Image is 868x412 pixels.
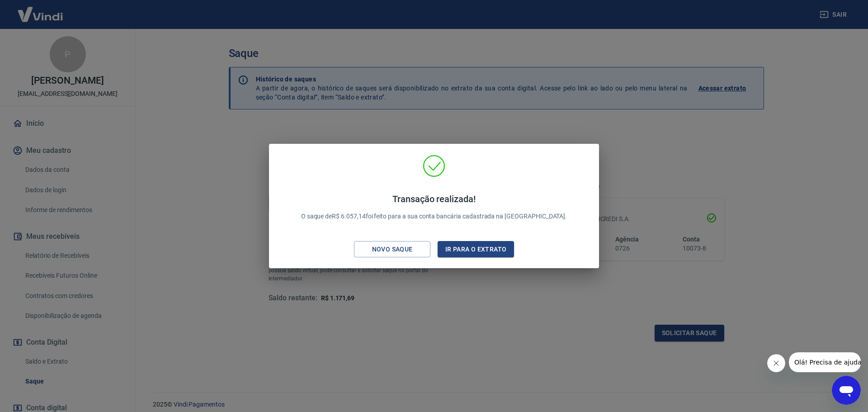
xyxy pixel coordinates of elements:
[301,194,567,221] p: O saque de R$ 6.057,14 foi feito para a sua conta bancária cadastrada na [GEOGRAPHIC_DATA].
[438,241,514,258] button: Ir para o extrato
[832,376,861,405] iframe: Botão para abrir a janela de mensagens
[361,244,424,255] div: Novo saque
[301,194,567,204] h4: Transação realizada!
[767,354,785,372] iframe: Fechar mensagem
[789,352,861,372] iframe: Mensagem da empresa
[354,241,430,258] button: Novo saque
[5,6,76,14] span: Olá! Precisa de ajuda?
